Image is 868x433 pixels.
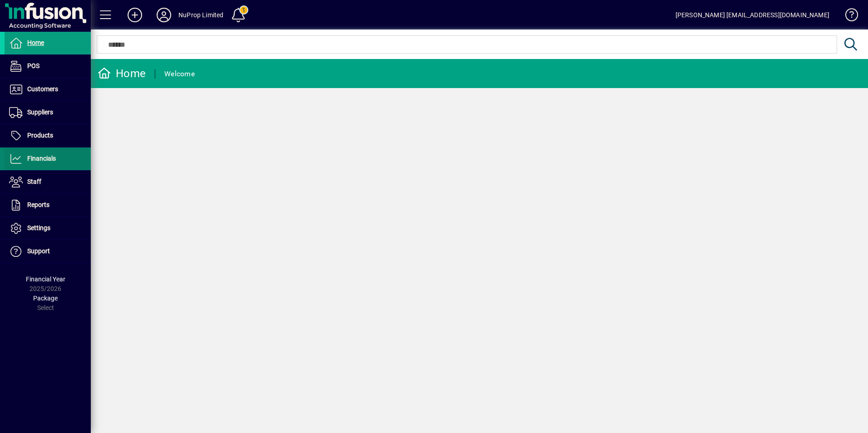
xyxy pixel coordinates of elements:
span: Customers [27,85,58,93]
a: Customers [5,78,91,101]
span: Support [27,247,50,255]
div: [PERSON_NAME] [EMAIL_ADDRESS][DOMAIN_NAME] [676,8,829,22]
a: Settings [5,217,91,240]
span: Financial Year [26,276,65,283]
a: Knowledge Base [838,2,857,31]
a: Support [5,240,91,263]
div: Home [98,66,146,81]
span: Reports [27,201,49,208]
div: Welcome [164,67,195,81]
span: Package [33,295,58,302]
span: Products [27,132,53,139]
a: Reports [5,194,91,216]
a: POS [5,55,91,78]
span: Home [27,39,44,46]
span: Suppliers [27,108,53,116]
div: NuProp Limited [178,8,223,22]
a: Financials [5,148,91,170]
span: Settings [27,224,50,231]
a: Suppliers [5,101,91,124]
button: Profile [149,7,178,23]
a: Products [5,124,91,147]
span: Financials [27,155,56,162]
span: POS [27,62,39,69]
button: Add [120,7,149,23]
a: Staff [5,171,91,193]
span: Staff [27,178,41,185]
